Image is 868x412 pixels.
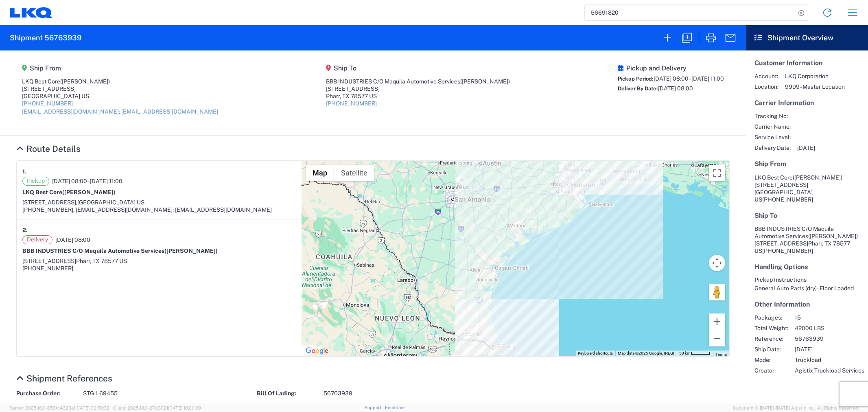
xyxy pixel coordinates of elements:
header: Shipment Overview [746,25,868,50]
h5: Handling Options [754,263,859,271]
span: 9999 - Master Location [785,83,845,90]
button: Zoom out [709,330,725,346]
span: Copyright © [DATE]-[DATE] Agistix Inc., All Rights Reserved [733,404,858,412]
span: Packages: [754,314,788,321]
span: Server: 2025.18.0-659fc4323ef [10,405,109,410]
span: Total Weight: [754,324,788,332]
button: Show street map [306,165,334,181]
h5: Ship From [754,160,859,168]
button: Show satellite imagery [334,165,374,181]
span: [DATE] [797,144,815,151]
span: Client: 2025.18.0-27d3021 [113,405,201,410]
strong: LKQ Best Core [22,189,116,195]
span: Truckload [795,356,864,364]
button: Drag Pegman onto the map to open Street View [709,284,725,300]
h6: Pickup Instructions [754,276,859,283]
h5: Other Information [754,300,859,308]
span: Creator: [754,367,788,374]
span: [DATE] 09:50:32 [75,405,109,410]
a: Hide Details [16,144,81,154]
span: [DATE] 08:00 [55,236,90,243]
span: STG-L69455 [83,390,118,397]
button: Map camera controls [709,255,725,271]
div: [STREET_ADDRESS] [326,85,510,92]
span: Pickup Period: [618,76,654,82]
span: Delivery Date: [754,144,791,151]
span: [DATE] [795,346,864,353]
h5: Ship From [22,64,218,72]
span: [PHONE_NUMBER] [762,248,813,254]
button: Toggle fullscreen view [709,165,725,181]
span: ([PERSON_NAME]) [793,174,842,181]
span: [GEOGRAPHIC_DATA] US [77,199,144,206]
span: Account: [754,72,778,80]
h2: Shipment 56763939 [10,33,81,43]
span: Location: [754,83,778,90]
a: Feedback [385,405,406,410]
div: LKQ Best Core [22,78,218,85]
input: Shipment, tracking or reference number [585,5,796,20]
a: [PHONE_NUMBER] [326,100,377,107]
a: Support [365,405,385,410]
span: [DATE] 08:00 - [DATE] 11:00 [654,75,724,82]
h5: Ship To [754,212,859,219]
a: [EMAIL_ADDRESS][DOMAIN_NAME]; [EMAIL_ADDRESS][DOMAIN_NAME] [22,108,218,115]
h5: Pickup and Delivery [618,64,724,72]
span: Delivery [22,235,52,244]
span: [STREET_ADDRESS] [754,182,808,188]
span: [STREET_ADDRESS] [22,258,76,264]
strong: 1. [22,167,26,177]
div: General Auto Parts (dry) - Floor Loaded [754,285,859,292]
h5: Customer Information [754,59,859,67]
span: ([PERSON_NAME]) [460,78,510,85]
span: Ship Date: [754,346,788,353]
span: [DATE] 10:20:09 [168,405,201,410]
span: Pharr, TX 78577 US [76,258,127,264]
span: BBB INDUSTRIES C/O Maquila Automotive Services [STREET_ADDRESS] [754,226,858,247]
span: Reference: [754,335,788,342]
span: Deliver By Date: [618,85,658,92]
span: Agistix Truckload Services [795,367,864,374]
h5: Carrier Information [754,99,859,107]
div: [PHONE_NUMBER], [EMAIL_ADDRESS][DOMAIN_NAME]; [EMAIL_ADDRESS][DOMAIN_NAME] [22,206,296,213]
button: Map Scale: 50 km per 45 pixels [677,351,713,356]
span: Carrier Name: [754,123,791,130]
span: 50 km [679,351,691,355]
span: LKQ Corporation [785,72,845,80]
a: [PHONE_NUMBER] [22,100,73,107]
button: Zoom in [709,313,725,330]
strong: BBB INDUSTRIES C/O Maquila Automotive Services [22,248,218,254]
span: Map data ©2025 Google, INEGI [618,351,674,355]
div: [STREET_ADDRESS] [22,85,218,92]
span: ([PERSON_NAME]) [60,78,110,85]
span: [DATE] 08:00 [658,85,693,92]
button: Keyboard shortcuts [578,351,613,356]
a: Hide Details [16,373,112,384]
span: 15 [795,314,864,321]
div: [PHONE_NUMBER] [22,265,296,272]
span: ([PERSON_NAME]) [808,233,858,239]
div: Pharr, TX 78577 US [326,92,510,100]
span: ([PERSON_NAME]) [62,189,116,195]
span: 42000 LBS [795,324,864,332]
address: [GEOGRAPHIC_DATA] US [754,174,859,203]
span: Mode: [754,356,788,364]
span: [DATE] 08:00 - [DATE] 11:00 [52,178,122,185]
strong: 2. [22,225,28,235]
span: Pickup [22,177,49,186]
strong: Purchase Order: [16,390,77,397]
span: Tracking No: [754,112,791,120]
img: Google [304,346,330,356]
span: 56763939 [324,390,352,397]
span: [PHONE_NUMBER] [762,196,813,203]
a: Open this area in Google Maps (opens a new window) [304,346,330,356]
a: Terms [715,352,727,357]
span: 56763939 [795,335,864,342]
strong: Bill Of Lading: [257,390,318,397]
address: Pharr, TX 78577 US [754,225,859,254]
h5: Ship To [326,64,510,72]
span: ([PERSON_NAME]) [164,248,218,254]
div: BBB INDUSTRIES C/O Maquila Automotive Services [326,78,510,85]
div: [GEOGRAPHIC_DATA] US [22,92,218,100]
span: Service Level: [754,134,791,141]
